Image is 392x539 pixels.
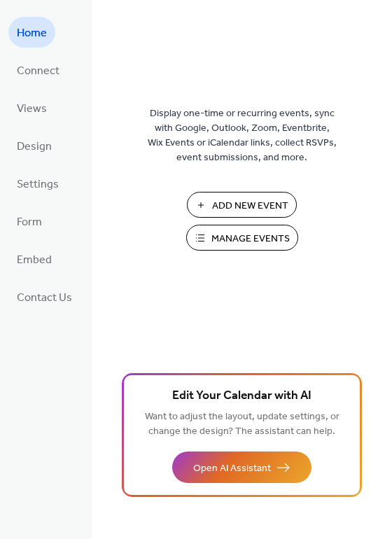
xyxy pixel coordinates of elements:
button: Manage Events [186,225,298,251]
span: Open AI Assistant [193,461,271,476]
span: Contact Us [17,287,72,309]
span: Views [17,98,47,120]
span: Embed [17,249,52,272]
a: Settings [8,168,67,199]
span: Connect [17,60,59,83]
span: Design [17,136,52,158]
button: Add New Event [187,192,297,218]
a: Form [8,206,50,237]
a: Connect [8,55,68,85]
span: Form [17,211,42,234]
span: Want to adjust the layout, update settings, or change the design? The assistant can help. [145,407,339,441]
a: Home [8,17,55,48]
span: Settings [17,174,59,196]
span: Manage Events [211,232,290,246]
a: Embed [8,244,60,274]
span: Edit Your Calendar with AI [172,386,311,406]
a: Design [8,130,60,161]
a: Contact Us [8,281,80,312]
span: Add New Event [212,199,288,213]
span: Display one-time or recurring events, sync with Google, Outlook, Zoom, Eventbrite, Wix Events or ... [148,106,337,165]
button: Open AI Assistant [172,451,311,483]
a: Views [8,92,55,123]
span: Home [17,22,47,45]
